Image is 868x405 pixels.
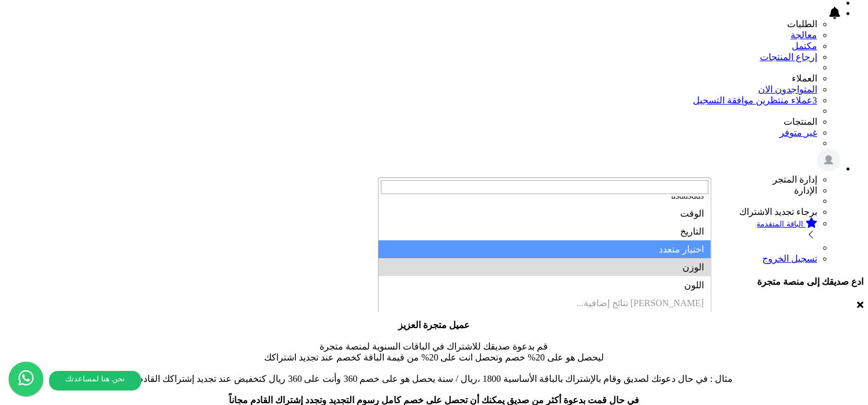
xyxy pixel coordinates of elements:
[379,205,711,222] li: الوقت
[693,95,817,105] a: 3عملاء منتظرين موافقة التسجيل
[5,217,817,243] a: الباقة المتقدمة
[379,258,711,276] li: الوزن
[757,220,803,228] small: الباقة المتقدمة
[813,95,817,105] span: 3
[5,18,817,29] li: الطلبات
[5,185,817,196] li: الإدارة
[379,294,711,312] li: [PERSON_NAME] نتائج إضافية...
[379,222,711,240] li: التاريخ
[773,174,817,184] span: إدارة المتجر
[398,320,470,330] b: عميل متجرة العزيز
[792,41,817,51] a: مكتمل
[379,276,711,294] li: اللون
[760,52,817,62] a: إرجاع المنتجات
[762,254,817,263] a: تسجيل الخروج
[5,206,817,217] li: برجاء تجديد الاشتراك
[379,240,711,258] li: اختيار متعدد
[5,276,863,287] h4: ادع صديقك إلى منصة متجرة
[5,29,817,40] a: معالجة
[5,73,817,84] li: العملاء
[780,128,817,138] a: غير متوفر
[5,116,817,127] li: المنتجات
[758,84,817,94] a: المتواجدون الان
[229,395,639,405] b: في حال قمت بدعوة أكثر من صديق يمكنك أن تحصل على خصم كامل رسوم التجديد وتجدد إشتراك القادم مجاناً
